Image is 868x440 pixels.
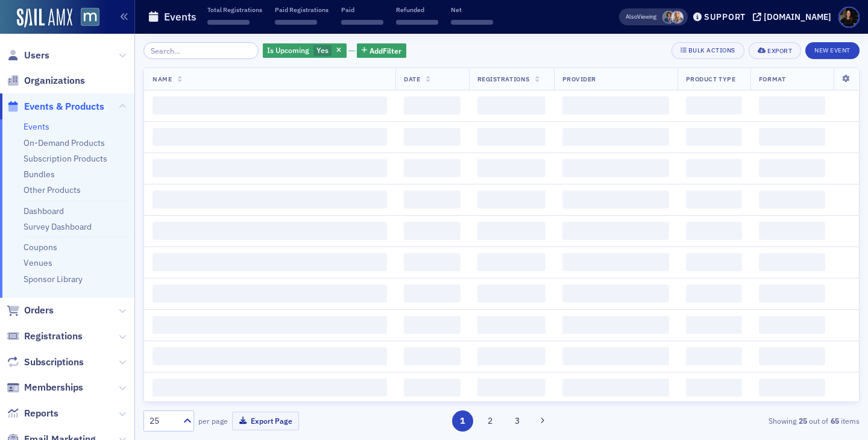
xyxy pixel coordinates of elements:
div: [DOMAIN_NAME] [764,11,831,22]
span: ‌ [562,128,669,146]
span: Yes [316,45,329,55]
span: ‌ [686,284,742,303]
p: Refunded [396,5,438,14]
a: View Homepage [72,8,99,28]
span: ‌ [759,284,825,303]
span: ‌ [562,222,669,240]
a: Subscriptions [7,356,84,369]
span: ‌ [686,253,742,271]
span: Chris Dougherty [662,11,675,24]
a: Survey Dashboard [24,221,92,232]
span: Registrations [24,330,83,343]
span: ‌ [341,20,383,25]
button: Bulk Actions [671,42,744,59]
span: ‌ [451,20,493,25]
span: ‌ [477,347,546,365]
span: Profile [838,7,860,28]
span: Format [759,75,785,83]
span: ‌ [686,316,742,334]
span: Subscriptions [24,356,84,369]
button: 1 [452,410,473,432]
span: ‌ [759,347,825,365]
span: Viewing [626,13,656,21]
div: Support [704,11,746,22]
p: Paid Registrations [275,5,329,14]
span: ‌ [759,190,825,209]
a: Sponsor Library [24,274,83,284]
span: ‌ [759,222,825,240]
span: ‌ [153,379,387,397]
span: ‌ [759,159,825,177]
span: ‌ [404,316,461,334]
span: ‌ [686,96,742,115]
span: Is Upcoming [267,45,309,55]
span: ‌ [396,20,438,25]
span: ‌ [562,284,669,303]
span: Emily Trott [671,11,684,24]
span: ‌ [686,222,742,240]
span: ‌ [477,253,546,271]
span: ‌ [759,128,825,146]
a: Bundles [24,169,55,180]
div: Yes [263,43,347,58]
h1: Events [164,10,197,24]
span: ‌ [686,128,742,146]
button: [DOMAIN_NAME] [753,13,835,21]
a: Registrations [7,330,83,343]
span: ‌ [686,190,742,209]
a: Dashboard [24,206,64,216]
span: Registrations [477,75,530,83]
span: ‌ [153,159,387,177]
input: Search… [143,42,259,59]
span: ‌ [477,190,546,209]
a: Subscription Products [24,153,107,164]
span: ‌ [404,347,461,365]
span: ‌ [759,253,825,271]
div: Export [767,48,792,54]
p: Net [451,5,493,14]
span: ‌ [153,253,387,271]
a: On-Demand Products [24,137,105,148]
span: ‌ [562,253,669,271]
span: ‌ [477,316,546,334]
span: ‌ [207,20,250,25]
strong: 65 [828,415,841,426]
span: ‌ [275,20,317,25]
span: ‌ [404,379,461,397]
span: Name [153,75,172,83]
span: Add Filter [370,45,401,56]
span: ‌ [153,190,387,209]
span: ‌ [477,284,546,303]
a: Other Products [24,184,81,195]
span: Users [24,49,49,62]
a: Memberships [7,381,83,394]
label: per page [198,415,228,426]
span: Organizations [24,74,85,87]
span: Memberships [24,381,83,394]
a: Organizations [7,74,85,87]
div: Bulk Actions [688,47,735,54]
p: Paid [341,5,383,14]
a: Orders [7,304,54,317]
span: ‌ [562,190,669,209]
button: Export [749,42,801,59]
span: ‌ [562,379,669,397]
a: Coupons [24,242,57,253]
span: ‌ [404,284,461,303]
span: ‌ [404,128,461,146]
a: New Event [805,44,860,55]
span: ‌ [686,379,742,397]
span: Reports [24,407,58,420]
a: SailAMX [17,8,72,28]
p: Total Registrations [207,5,262,14]
button: 2 [479,410,500,432]
span: ‌ [153,347,387,365]
span: ‌ [477,96,546,115]
span: ‌ [759,379,825,397]
span: ‌ [562,159,669,177]
button: 3 [507,410,528,432]
span: ‌ [686,347,742,365]
span: ‌ [404,159,461,177]
a: Events & Products [7,100,104,113]
img: SailAMX [81,8,99,27]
